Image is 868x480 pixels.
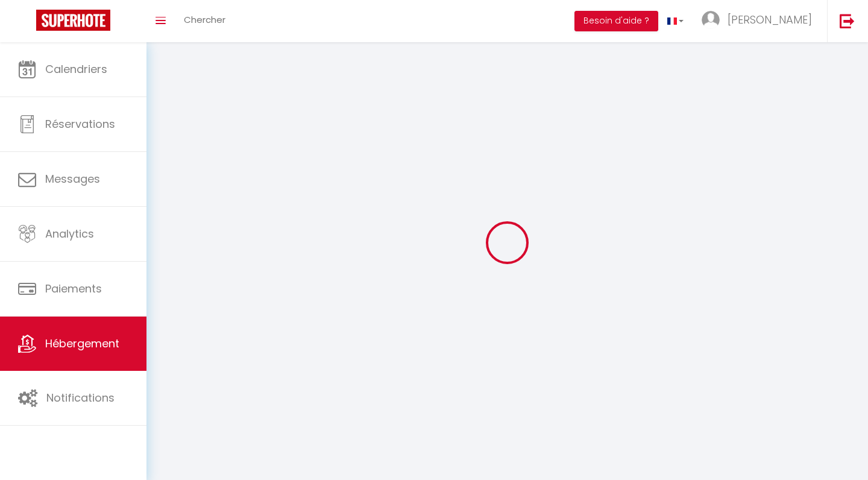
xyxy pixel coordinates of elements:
[45,336,119,351] span: Hébergement
[45,281,102,296] span: Paiements
[36,10,110,31] img: Super Booking
[574,11,658,31] button: Besoin d'aide ?
[10,5,46,41] button: Ouvrir le widget de chat LiveChat
[45,171,100,186] span: Messages
[45,62,107,77] span: Calendriers
[184,13,225,26] span: Chercher
[702,11,720,29] img: ...
[46,390,115,405] span: Notifications
[45,226,94,241] span: Analytics
[840,13,855,28] img: logout
[45,116,115,131] span: Réservations
[728,12,812,27] span: [PERSON_NAME]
